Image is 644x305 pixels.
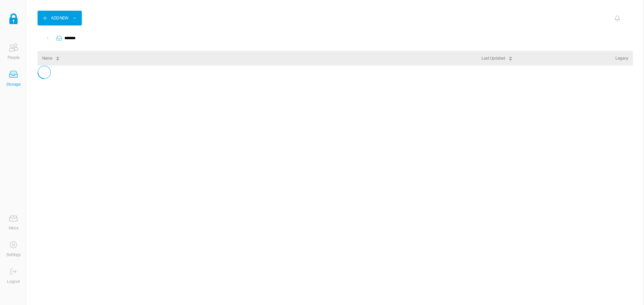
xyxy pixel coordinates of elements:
[51,15,68,21] div: Add New
[6,251,21,258] div: Settings
[42,55,52,62] div: Name
[9,225,18,231] div: Inbox
[38,66,51,79] svg: audio-loading
[8,54,19,61] div: People
[482,55,505,62] div: Last Updated
[6,81,20,88] div: Storage
[38,11,82,25] button: Add New
[7,278,20,285] div: Logout
[615,55,628,62] div: Legacy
